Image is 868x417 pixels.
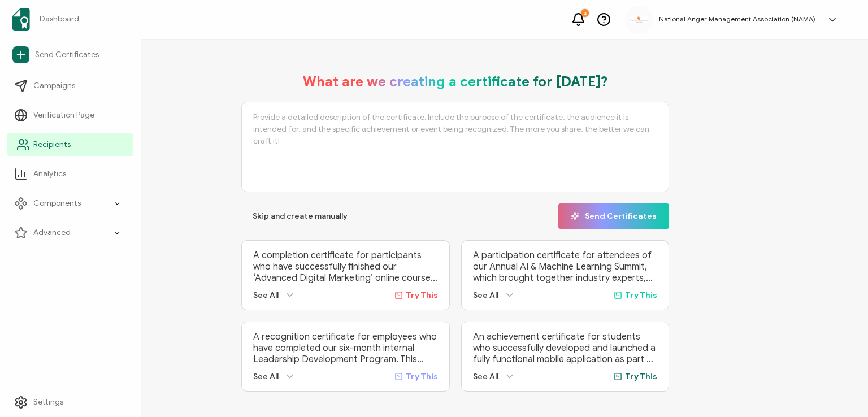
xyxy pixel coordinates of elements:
[253,331,437,365] p: A recognition certificate for employees who have completed our six-month internal Leadership Deve...
[581,9,589,17] div: 2
[625,290,657,300] span: Try This
[253,290,279,300] span: See All
[473,250,657,284] p: A participation certificate for attendees of our Annual AI & Machine Learning Summit, which broug...
[253,212,348,220] span: Skip and create manually
[35,49,99,60] span: Send Certificates
[406,290,438,300] span: Try This
[253,250,437,284] p: A completion certificate for participants who have successfully finished our ‘Advanced Digital Ma...
[625,372,657,381] span: Try This
[473,372,498,381] span: See All
[473,331,657,365] p: An achievement certificate for students who successfully developed and launched a fully functiona...
[7,3,133,35] a: Dashboard
[571,212,657,220] span: Send Certificates
[33,227,71,238] span: Advanced
[33,80,75,92] span: Campaigns
[40,14,79,25] span: Dashboard
[33,198,81,209] span: Components
[7,75,133,97] a: Campaigns
[7,163,133,185] a: Analytics
[33,110,94,121] span: Verification Page
[33,168,66,180] span: Analytics
[7,133,133,156] a: Recipients
[7,104,133,127] a: Verification Page
[7,391,133,414] a: Settings
[12,8,30,31] img: sertifier-logomark-colored.svg
[303,73,608,90] h1: What are we creating a certificate for [DATE]?
[811,363,868,417] iframe: Chat Widget
[473,290,498,300] span: See All
[659,15,815,23] h5: National Anger Management Association (NAMA)
[33,397,63,408] span: Settings
[7,42,133,68] a: Send Certificates
[253,372,279,381] span: See All
[241,203,359,229] button: Skip and create manually
[558,203,669,229] button: Send Certificates
[406,372,438,381] span: Try This
[33,139,71,150] span: Recipients
[631,16,648,23] img: 3ca2817c-e862-47f7-b2ec-945eb25c4a6c.jpg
